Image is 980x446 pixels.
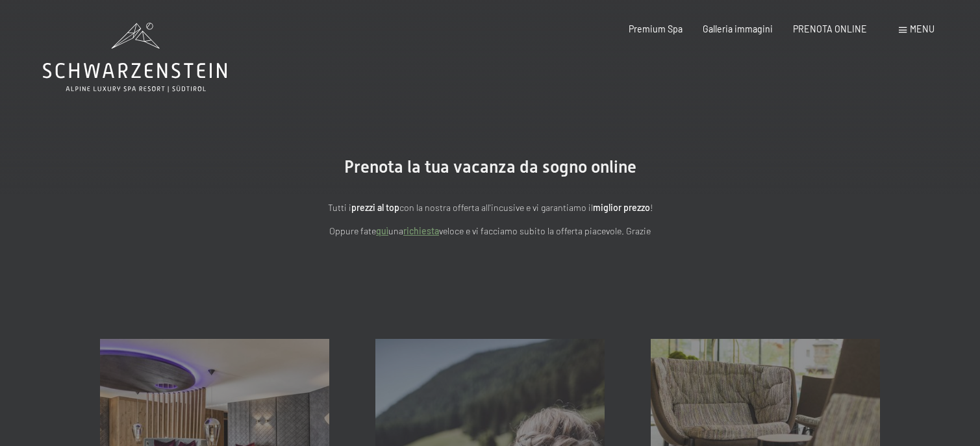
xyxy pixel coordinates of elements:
[351,202,399,213] strong: prezzi al top
[205,201,776,216] p: Tutti i con la nostra offerta all'incusive e vi garantiamo il !
[629,23,683,34] a: Premium Spa
[703,23,773,34] a: Galleria immagini
[344,157,636,177] span: Prenota la tua vacanza da sogno online
[376,225,388,236] a: quì
[403,225,439,236] a: richiesta
[910,23,935,34] span: Menu
[793,23,867,34] a: PRENOTA ONLINE
[593,202,650,213] strong: miglior prezzo
[205,224,776,239] p: Oppure fate una veloce e vi facciamo subito la offerta piacevole. Grazie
